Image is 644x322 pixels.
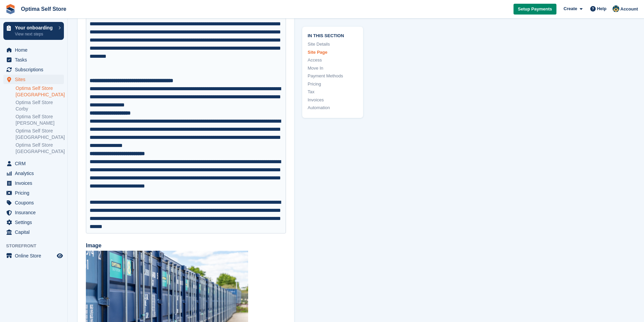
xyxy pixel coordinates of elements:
[15,198,55,207] span: Coupons
[56,252,64,260] a: Preview store
[3,169,64,178] a: menu
[5,4,16,14] img: stora-icon-8386f47178a22dfd0bd8f6a31ec36ba5ce8667c1dd55bd0f319d3a0aa187defe.svg
[86,242,286,250] label: Image
[3,198,64,207] a: menu
[15,55,55,65] span: Tasks
[15,45,55,55] span: Home
[3,45,64,55] a: menu
[3,218,64,227] a: menu
[597,5,606,12] span: Help
[3,159,64,168] a: menu
[15,25,55,30] p: Your onboarding
[3,227,64,237] a: menu
[15,159,55,168] span: CRM
[308,41,358,48] a: Site Details
[16,114,64,126] a: Optima Self Store [PERSON_NAME]
[308,49,358,55] a: Site Page
[16,85,64,98] a: Optima Self Store [GEOGRAPHIC_DATA]
[308,104,358,111] a: Automation
[3,55,64,65] a: menu
[518,6,552,13] span: Setup Payments
[3,178,64,188] a: menu
[3,208,64,217] a: menu
[15,75,55,84] span: Sites
[514,4,556,15] a: Setup Payments
[15,227,55,237] span: Capital
[15,65,55,74] span: Subscriptions
[3,65,64,74] a: menu
[15,178,55,188] span: Invoices
[16,142,64,155] a: Optima Self Store [GEOGRAPHIC_DATA]
[308,89,358,95] a: Tax
[15,169,55,178] span: Analytics
[3,22,64,40] a: Your onboarding View next steps
[308,57,358,64] a: Access
[308,80,358,87] a: Pricing
[15,208,55,217] span: Insurance
[15,251,55,261] span: Online Store
[3,251,64,261] a: menu
[6,243,67,249] span: Storefront
[3,75,64,84] a: menu
[3,188,64,198] a: menu
[16,99,64,112] a: Optima Self Store Corby
[308,73,358,79] a: Payment Methods
[308,65,358,71] a: Move In
[564,5,577,12] span: Create
[16,128,64,141] a: Optima Self Store [GEOGRAPHIC_DATA]
[308,32,358,38] span: In this section
[15,188,55,198] span: Pricing
[613,5,619,12] img: Alex Morgan-Jones
[15,218,55,227] span: Settings
[18,3,69,15] a: Optima Self Store
[15,31,55,37] p: View next steps
[308,96,358,103] a: Invoices
[620,6,638,13] span: Account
